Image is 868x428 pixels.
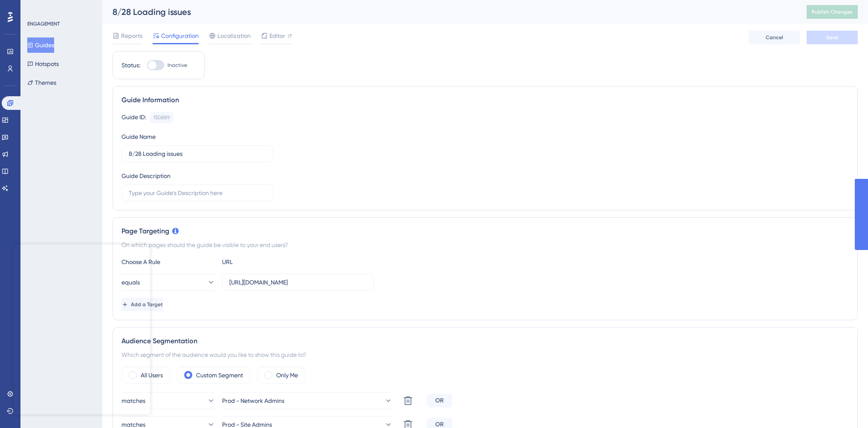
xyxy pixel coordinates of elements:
[129,149,266,158] input: Type your Guide’s Name here
[27,56,59,72] button: Hotspots
[222,392,393,409] button: Prod - Network Admins
[121,31,142,41] span: Reports
[153,114,170,121] div: 150889
[276,370,298,380] label: Only Me
[141,370,163,380] label: All Users
[161,31,199,41] span: Configuration
[766,34,783,41] span: Cancel
[122,171,171,181] div: Guide Description
[122,274,215,291] button: equals
[129,188,266,198] input: Type your Guide’s Description here
[427,394,452,408] div: OR
[222,257,316,267] div: URL
[27,37,54,53] button: Guides
[122,132,156,142] div: Guide Name
[27,20,60,27] div: ENGAGEMENT
[229,278,367,287] input: yourwebsite.com/path
[122,350,849,360] div: Which segment of the audience would you like to show this guide to?
[27,75,56,90] button: Themes
[749,31,800,44] button: Cancel
[122,240,849,250] div: On which pages should the guide be visible to your end users?
[807,31,858,44] button: Save
[832,394,858,420] iframe: UserGuiding AI Assistant Launcher
[196,370,243,380] label: Custom Segment
[269,31,285,41] span: Editor
[217,31,251,41] span: Localization
[222,396,284,406] span: Prod - Network Admins
[113,6,785,18] div: 8/28 Loading issues
[122,95,849,105] div: Guide Information
[122,257,215,267] div: Choose A Rule
[122,226,849,236] div: Page Targeting
[122,112,146,123] div: Guide ID:
[807,5,858,19] button: Publish Changes
[122,392,215,409] button: matches
[168,62,187,69] span: Inactive
[122,60,140,70] div: Status:
[826,34,838,41] span: Save
[812,9,853,15] span: Publish Changes
[122,336,849,346] div: Audience Segmentation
